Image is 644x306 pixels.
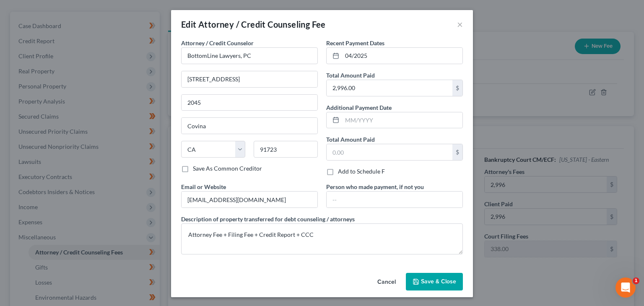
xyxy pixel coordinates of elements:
input: MM/YYYY [342,48,462,64]
input: 0.00 [327,144,452,160]
input: 0.00 [327,80,452,96]
label: Add to Schedule F [338,167,385,176]
button: × [457,19,463,29]
input: MM/YYYY [342,112,462,128]
input: Enter address... [182,71,317,87]
div: $ [452,144,462,160]
span: Attorney / Credit Counseling Fee [198,19,326,29]
button: Save & Close [406,273,463,290]
label: Email or Website [181,182,226,191]
span: Edit [181,19,197,29]
label: Person who made payment, if not you [326,182,424,191]
span: Attorney / Credit Counselor [181,39,254,47]
button: Cancel [371,274,402,290]
label: Total Amount Paid [326,135,375,144]
label: Additional Payment Date [326,103,392,112]
input: -- [327,192,462,207]
input: Enter city... [182,118,317,134]
span: Save & Close [421,278,456,285]
iframe: Intercom live chat [615,277,636,298]
div: $ [452,80,462,96]
input: -- [182,192,317,207]
input: Enter zip... [254,141,318,158]
label: Save As Common Creditor [193,164,262,173]
label: Total Amount Paid [326,71,375,80]
span: 1 [633,277,639,284]
label: Recent Payment Dates [326,39,384,47]
input: Search creditor by name... [181,47,318,64]
input: Apt, Suite, etc... [182,95,317,111]
label: Description of property transferred for debt counseling / attorneys [181,215,355,223]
